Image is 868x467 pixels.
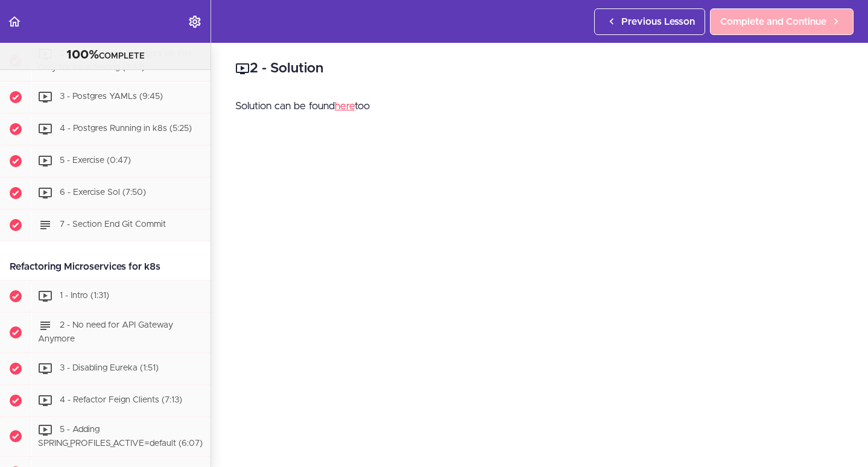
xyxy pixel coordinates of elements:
[60,220,166,229] span: 7 - Section End Git Commit
[60,291,109,300] span: 1 - Intro (1:31)
[594,8,705,35] a: Previous Lesson
[60,156,131,165] span: 5 - Exercise (0:47)
[720,14,826,29] span: Complete and Continue
[621,14,695,29] span: Previous Lesson
[38,321,173,343] span: 2 - No need for API Gateway Anymore
[60,364,159,372] span: 3 - Disabling Eureka (1:51)
[235,97,844,115] p: Solution can be found too
[60,396,182,404] span: 4 - Refactor Feign Clients (7:13)
[38,425,203,448] span: 5 - Adding SPRING_PROFILES_ACTIVE=default (6:07)
[60,188,146,197] span: 6 - Exercise Sol (7:50)
[335,101,355,111] a: here
[7,14,22,29] svg: Back to course curriculum
[710,8,854,35] a: Complete and Continue
[15,48,195,63] div: COMPLETE
[188,14,202,29] svg: Settings Menu
[235,59,844,79] h2: 2 - Solution
[66,49,99,61] span: 100%
[60,124,192,133] span: 4 - Postgres Running in k8s (5:25)
[60,92,163,101] span: 3 - Postgres YAMLs (9:45)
